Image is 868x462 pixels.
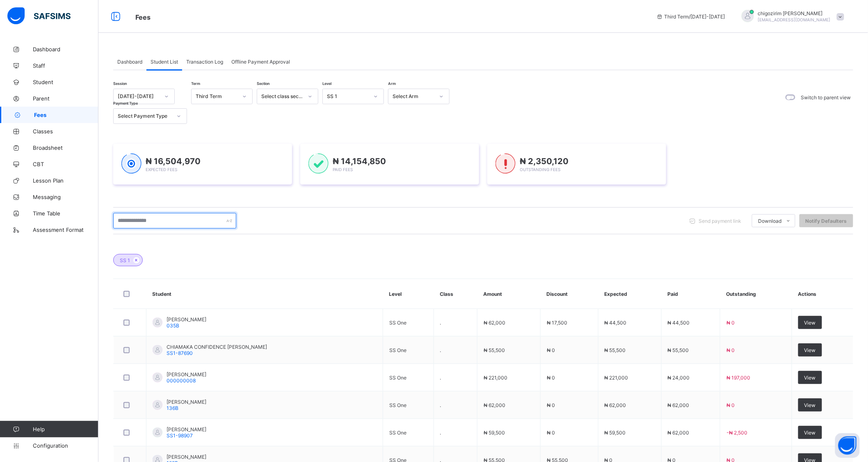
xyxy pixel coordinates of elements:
span: Parent [33,95,98,102]
span: [EMAIL_ADDRESS][DOMAIN_NAME] [758,17,831,22]
span: Term [191,81,200,86]
span: . [440,430,441,436]
span: Transaction Log [186,59,223,65]
span: Level [322,81,331,86]
span: View [804,320,816,326]
div: SS 1 [327,94,369,100]
span: SS1-98907 [167,432,193,439]
div: Select Payment Type [118,113,172,119]
span: ₦ 0 [547,347,555,353]
span: chigozirim [PERSON_NAME] [758,10,831,16]
span: . [440,375,441,381]
span: SS One [389,430,407,436]
span: [PERSON_NAME] [167,371,206,377]
span: SS1-87690 [167,350,193,356]
span: Expected Fees [146,167,177,172]
span: SS One [389,375,407,381]
span: Lesson Plan [33,177,98,184]
span: ₦ 59,500 [605,430,626,436]
th: Student [146,279,383,309]
span: CHIAMAKA CONFIDENCE [PERSON_NAME] [167,344,267,350]
span: ₦ 44,500 [668,320,690,326]
span: Configuration [33,442,98,449]
span: ₦ 0 [547,375,555,381]
span: ₦ 197,000 [726,375,750,381]
span: Notify Defaulters [806,218,847,224]
span: ₦ 0 [726,320,735,326]
span: ₦ 62,000 [668,402,690,408]
span: SS One [389,320,407,326]
span: Paid Fees [333,167,353,172]
span: Payment Type [113,101,138,105]
span: ₦ 62,000 [484,320,505,326]
span: Arm [388,81,396,86]
th: Level [383,279,434,309]
img: safsims [7,7,71,25]
span: Classes [33,128,98,135]
span: ₦ 221,000 [605,375,628,381]
div: chigozirimuche-orji [733,10,848,23]
span: Assessment Format [33,226,98,233]
button: Open asap [835,433,860,458]
span: Dashboard [117,59,142,65]
span: ₦ 62,000 [484,402,505,408]
span: Section [257,81,270,86]
img: paid-1.3eb1404cbcb1d3b736510a26bbfa3ccb.svg [308,153,329,174]
span: CBT [33,161,98,167]
span: ₦ 0 [726,402,735,408]
img: expected-1.03dd87d44185fb6c27cc9b2570c10499.svg [121,153,142,174]
img: outstanding-1.146d663e52f09953f639664a84e30106.svg [496,153,516,174]
span: ₦ 2,350,120 [520,156,569,166]
span: View [804,347,816,353]
span: 136B [167,405,178,411]
div: Third Term [196,94,238,100]
th: Paid [661,279,720,309]
span: Session [113,81,127,86]
span: Student [33,79,98,85]
span: SS 1 [120,257,130,263]
span: -₦ 2,500 [726,430,747,436]
span: . [440,347,441,353]
label: Switch to parent view [801,94,851,101]
div: Select class section [261,94,303,100]
span: Help [33,426,98,432]
span: session/term information [656,14,725,20]
span: Download [758,218,782,224]
th: Actions [792,279,853,309]
span: Staff [33,62,98,69]
div: Select Arm [393,94,434,100]
span: Offline Payment Approval [231,59,290,65]
span: ₦ 24,000 [668,375,690,381]
span: . [440,320,441,326]
span: 035B [167,322,179,329]
span: ₦ 17,500 [547,320,567,326]
span: Time Table [33,210,98,217]
span: Messaging [33,194,98,200]
span: ₦ 55,500 [484,347,505,353]
span: [PERSON_NAME] [167,454,206,460]
span: Send payment link [699,218,742,224]
th: Class [434,279,477,309]
span: ₦ 16,504,970 [146,156,201,166]
span: SS One [389,347,407,353]
span: ₦ 62,000 [668,430,690,436]
span: Student List [151,59,178,65]
span: View [804,402,816,408]
span: 000000008 [167,377,196,384]
span: Fees [34,112,98,118]
div: [DATE]-[DATE] [118,94,160,100]
span: ₦ 0 [726,347,735,353]
span: ₦ 0 [547,430,555,436]
span: ₦ 55,500 [605,347,626,353]
span: ₦ 221,000 [484,375,507,381]
span: . [440,402,441,408]
span: [PERSON_NAME] [167,316,206,322]
th: Outstanding [720,279,792,309]
span: ₦ 55,500 [668,347,689,353]
th: Amount [477,279,541,309]
span: [PERSON_NAME] [167,426,206,432]
span: ₦ 0 [547,402,555,408]
span: ₦ 14,154,850 [333,156,386,166]
span: Fees [135,13,151,21]
span: Dashboard [33,46,98,53]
